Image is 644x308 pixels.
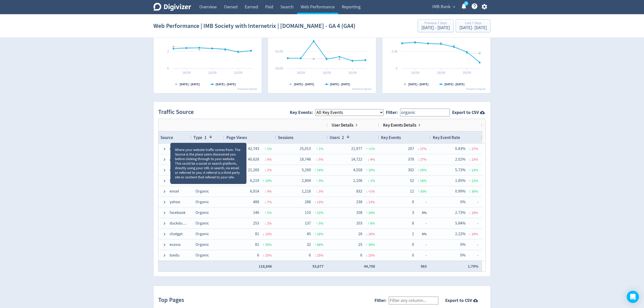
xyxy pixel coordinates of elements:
[433,135,460,140] span: Key Event Rate
[307,231,311,236] span: 45
[412,242,414,247] span: 0
[153,18,355,34] h1: Web Performance | IMB Society with Internetrix | [DOMAIN_NAME] - GA 4 (GA4)
[421,264,427,269] span: 963
[319,146,324,151] span: 1 %
[412,221,414,226] span: 8
[265,178,272,183] span: 10 %
[195,242,209,247] span: Organic
[408,167,414,173] span: 302
[459,21,487,26] div: Last 7 Days
[312,264,324,269] span: 53,677
[366,189,368,194] span: ↓
[469,210,471,215] span: ↓
[420,189,427,194] span: 33 %
[170,218,187,228] span: duckduckgo
[300,157,311,162] span: 18,748
[469,232,471,236] span: ↓
[253,199,259,204] span: 488
[302,167,311,173] span: 5,269
[421,21,450,26] div: Previous 7 Days
[267,157,272,162] span: 8 %
[195,221,209,226] span: Organic
[366,168,368,172] span: ↑
[319,189,324,194] span: 3 %
[319,178,324,183] span: 3 %
[418,146,419,151] span: ↓
[472,146,478,151] span: 27 %
[267,189,272,194] span: 9 %
[452,5,456,9] span: expand_more
[294,82,314,86] text: [DATE] - [DATE]
[305,221,311,226] span: 137
[455,210,466,215] span: 2.73%
[421,26,450,30] div: [DATE] - [DATE]
[420,178,427,183] span: 16 %
[366,210,368,215] span: ↑
[627,291,639,303] div: Open Intercom Messenger
[309,253,311,258] span: 6
[314,200,316,204] span: ↓
[368,200,375,204] span: 13 %
[167,66,169,71] text: 0
[263,253,264,258] span: ↓
[290,109,315,115] label: Key Events:
[170,197,180,207] span: yahoo
[170,176,177,186] span: bing
[358,242,362,247] span: 25
[307,242,311,247] span: 32
[253,210,259,215] span: 146
[432,3,451,11] span: IMB Bank
[264,221,266,226] span: ↓
[368,232,375,236] span: 16 %
[216,82,236,86] text: [DATE] - [DATE]
[314,232,316,236] span: ↑
[267,221,272,226] span: 2 %
[466,240,478,250] span: -
[348,70,357,75] text: 20/09
[466,88,486,91] text: Powered by Digivizer
[316,146,318,151] span: ↑
[195,189,209,194] span: Organic
[267,146,272,151] span: 1 %
[464,1,468,6] a: 5
[414,240,427,250] span: -
[238,88,257,91] text: Powered by Digivizer
[265,242,272,247] span: 33 %
[330,82,350,86] text: [DATE] - [DATE]
[410,178,414,183] span: 52
[418,20,454,32] button: Previous 7 Days[DATE] - [DATE]
[170,208,186,218] span: facebook
[418,178,419,183] span: ↑
[263,242,264,247] span: ↑
[170,165,183,175] span: referral
[370,178,375,183] span: 1 %
[386,109,400,115] label: Filter:
[414,250,427,260] span: -
[305,210,311,215] span: 110
[208,70,217,75] text: 18/09
[253,221,259,226] span: 253
[469,189,471,194] span: ↑
[414,197,427,207] span: -
[383,122,416,128] span: Key Events Details
[195,199,209,204] span: Organic
[353,178,362,183] span: 2,106
[364,264,375,269] span: 44,708
[195,146,209,151] span: Organic
[412,253,414,258] span: 0
[469,178,471,183] span: ↑
[469,146,471,151] span: ↓
[317,168,324,172] span: 14 %
[160,135,173,140] span: Source
[264,157,266,162] span: ↓
[455,178,466,183] span: 1.85%
[259,264,272,269] span: 118,846
[431,3,457,11] button: IMB Bank
[317,232,324,236] span: 18 %
[358,231,362,236] span: 26
[452,109,479,116] strong: Export to CSV
[195,167,209,173] span: Organic
[302,189,311,194] span: 1,218
[275,66,283,71] text: 00:00
[418,189,419,194] span: ↑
